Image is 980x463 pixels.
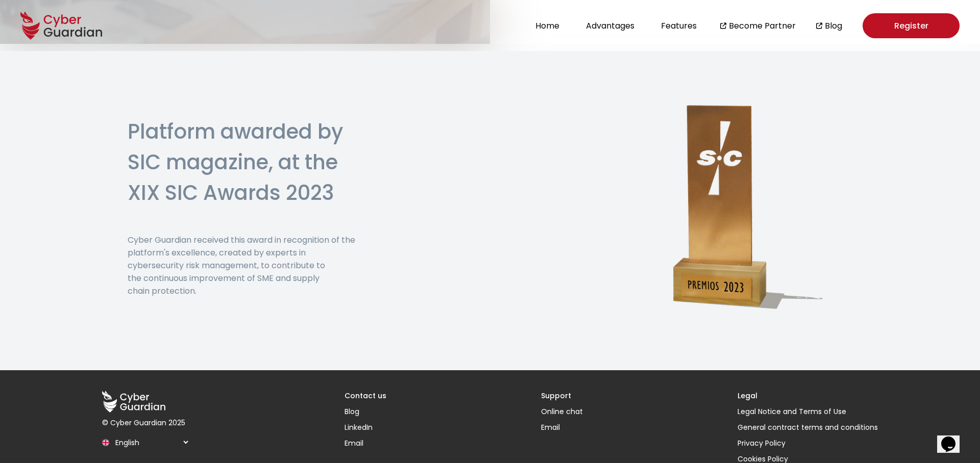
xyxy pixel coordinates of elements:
a: General contract terms and conditions [738,422,878,433]
h2: Platform awarded by SIC magazine, at the XIX SIC Awards 2023 [128,116,362,208]
button: Online chat [541,406,583,417]
a: Email [345,438,386,449]
a: Become Partner [729,19,796,32]
h3: Contact us [345,391,386,401]
a: Register [863,13,960,38]
p: Cyber Guardian received this award in recognition of the platform's excellence, created by expert... [128,234,362,297]
button: Features [658,19,700,33]
button: Home [532,19,562,33]
h3: Legal [738,391,878,401]
button: Advantages [583,19,638,33]
h3: Support [541,391,583,401]
a: Blog [345,406,386,417]
a: Legal Notice and Terms of Use [738,406,878,417]
a: Privacy Policy [738,438,878,449]
a: Blog [825,19,842,32]
iframe: chat widget [937,422,970,453]
a: Email [541,422,583,433]
img: Premio SIC [644,105,826,309]
p: © Cyber Guardian 2025 [102,418,190,428]
a: LinkedIn [345,422,386,433]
